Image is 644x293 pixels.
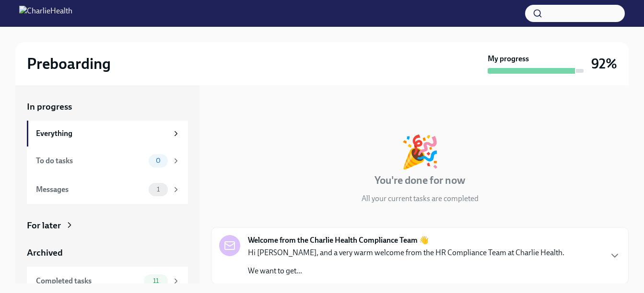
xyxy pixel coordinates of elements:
span: 11 [147,277,164,284]
a: In progress [27,101,188,113]
span: 0 [150,157,166,164]
span: 1 [151,186,165,193]
img: CharlieHealth [19,6,72,21]
div: Completed tasks [36,276,140,286]
strong: Welcome from the Charlie Health Compliance Team 👋 [248,235,429,246]
a: Messages1 [27,175,188,204]
a: To do tasks0 [27,146,188,175]
h3: 92% [591,55,617,72]
a: Everything [27,121,188,146]
div: In progress [211,101,256,113]
h4: You're done for now [375,173,465,188]
a: For later [27,219,188,232]
div: To do tasks [36,156,145,166]
div: For later [27,219,61,232]
div: Everything [36,128,168,139]
div: 🎉 [400,136,440,168]
p: All your current tasks are completed [362,193,479,204]
h2: Preboarding [27,54,111,73]
p: Hi [PERSON_NAME], and a very warm welcome from the HR Compliance Team at Charlie Health. [248,248,564,258]
p: We want to get... [248,266,564,276]
div: Messages [36,184,145,195]
strong: My progress [488,54,529,64]
a: Archived [27,247,188,259]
